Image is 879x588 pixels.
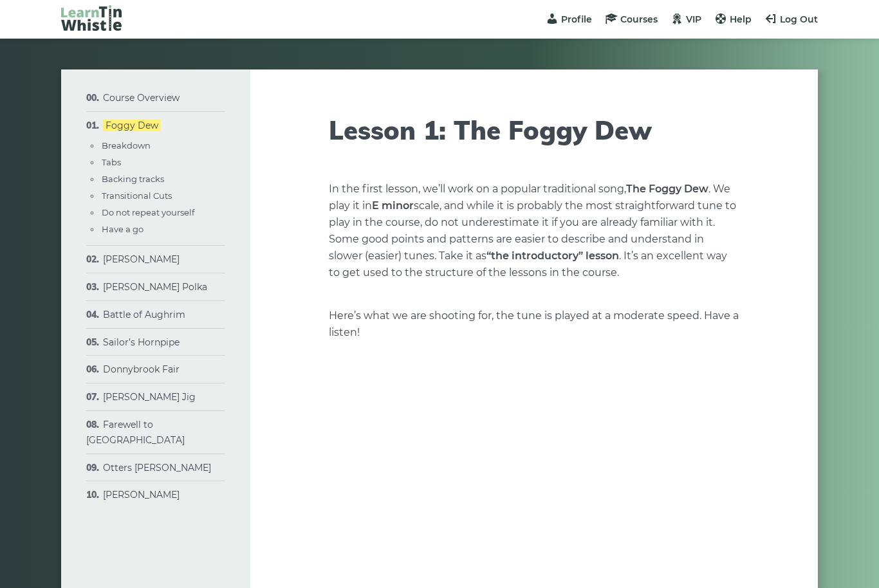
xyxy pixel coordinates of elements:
span: Help [730,14,752,25]
span: Log Out [780,14,818,25]
a: Backing tracks [102,174,164,184]
a: Breakdown [102,140,151,151]
a: Donnybrook Fair [103,363,180,375]
span: Courses [620,14,658,25]
span: Profile [561,14,592,25]
img: LearnTinWhistle.com [61,5,122,31]
a: Transitional Cuts [102,190,172,201]
a: Foggy Dew [103,120,161,131]
span: VIP [686,14,701,25]
a: Battle of Aughrim [103,309,185,320]
strong: The Foggy Dew [626,183,708,195]
a: Log Out [764,14,818,25]
a: Courses [605,14,658,25]
a: [PERSON_NAME] Polka [103,281,207,293]
a: Course Overview [103,92,180,104]
h1: Lesson 1: The Foggy Dew [329,115,739,145]
a: Otters [PERSON_NAME] [103,462,211,473]
strong: “the introductory” lesson [486,250,619,262]
a: [PERSON_NAME] Jig [103,391,196,403]
a: Profile [546,14,592,25]
a: Sailor’s Hornpipe [103,336,180,348]
a: Farewell to [GEOGRAPHIC_DATA] [86,419,185,446]
a: VIP [671,14,701,25]
a: Tabs [102,157,121,167]
a: [PERSON_NAME] [103,253,180,265]
p: In the first lesson, we’ll work on a popular traditional song, . We play it in scale, and while i... [329,181,739,281]
a: Do not repeat yourself [102,207,194,217]
a: Have a go [102,224,143,234]
a: Help [714,14,752,25]
strong: E minor [372,199,414,212]
a: [PERSON_NAME] [103,489,180,501]
p: Here’s what we are shooting for, the tune is played at a moderate speed. Have a listen! [329,308,739,341]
